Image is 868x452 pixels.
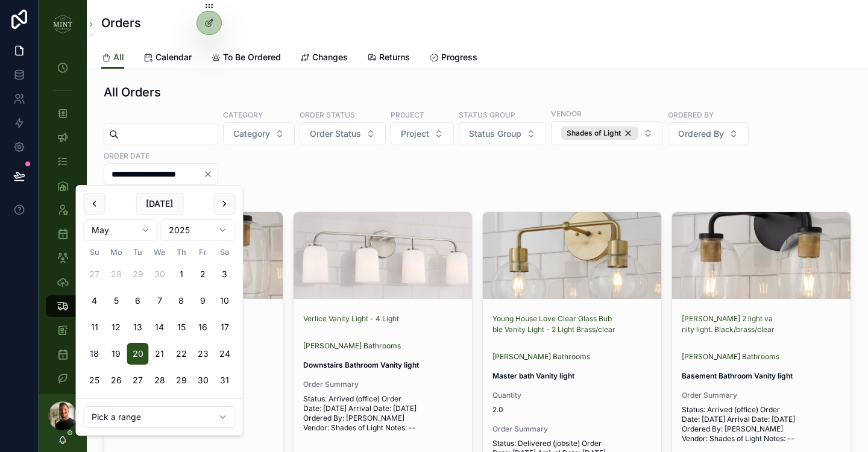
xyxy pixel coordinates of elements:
span: Quantity [492,391,652,400]
th: Sunday [84,246,105,259]
span: Ordered By [678,128,724,140]
label: Status Group [459,109,515,120]
a: Returns [367,46,410,71]
button: Thursday, May 15th, 2025 [171,316,192,338]
a: Progress [429,46,477,71]
button: Select Button [391,122,454,145]
button: Tuesday, May 20th, 2025, selected [127,343,149,365]
span: Project [401,128,429,140]
span: Changes [312,51,348,63]
img: App logo [53,14,72,34]
th: Wednesday [149,246,171,259]
button: Select Button [551,121,663,145]
h1: Orders [101,14,141,31]
a: Changes [300,46,348,71]
a: Young House Love Clear Glass Bubble Vanity Light - 2 Light Brass/clear [492,314,615,334]
div: Screenshot-2025-04-09-at-10.06.21-AM.png [294,212,472,299]
a: [PERSON_NAME] 2 light vanity light. Black/brass/clear [682,314,775,334]
button: Friday, May 2nd, 2025 [192,263,214,285]
button: Monday, May 12th, 2025 [105,316,127,338]
button: Friday, May 9th, 2025 [192,290,214,312]
button: Saturday, May 24th, 2025 [214,343,236,365]
a: To Be Ordered [211,46,281,71]
span: Order Status [310,128,361,140]
button: Select Button [300,122,386,145]
span: Returns [379,51,410,63]
span: Status: Arrived (office) Order Date: [DATE] Arrival Date: [DATE] Ordered By: [PERSON_NAME] Vendor... [682,405,841,444]
span: Shades of Light [567,128,621,138]
div: Screen-Shot-2025-01-24-at-12.43.30-PM.png [672,212,851,299]
span: All [113,51,124,63]
button: Sunday, May 18th, 2025 [84,343,105,365]
button: Tuesday, May 13th, 2025 [127,316,149,338]
th: Tuesday [127,246,149,259]
span: Category [233,128,270,140]
a: [PERSON_NAME] Bathrooms [492,352,590,362]
strong: Downstairs Bathroom Vanity light [303,360,419,369]
a: All [101,46,124,69]
button: Sunday, May 25th, 2025 [84,369,105,391]
button: Thursday, May 8th, 2025 [171,290,192,312]
button: Saturday, May 3rd, 2025 [214,263,236,285]
span: Progress [441,51,477,63]
strong: Master bath Vanity light [492,371,574,380]
button: Friday, May 30th, 2025 [192,369,214,391]
button: Tuesday, May 6th, 2025 [127,290,149,312]
label: Project [391,109,424,120]
button: Sunday, May 4th, 2025 [84,290,105,312]
th: Thursday [171,246,192,259]
span: Status Group [469,128,521,140]
button: Wednesday, May 7th, 2025 [149,290,171,312]
a: [PERSON_NAME] Bathrooms [303,341,401,351]
button: Monday, May 26th, 2025 [105,369,127,391]
span: Order Summary [492,424,652,434]
a: Calendar [143,46,192,71]
a: [PERSON_NAME] Bathrooms [682,352,779,362]
table: May 2025 [84,246,236,391]
label: Ordered By [668,109,714,120]
button: Thursday, May 29th, 2025 [171,369,192,391]
a: Verlice Vanity Light - 4 Light [303,314,399,323]
span: 2.0 [492,405,652,415]
button: Tuesday, May 27th, 2025 [127,369,149,391]
div: Screen-Shot-2025-01-15-at-9.13.59-AM.png [483,212,661,299]
strong: Basement Bathroom Vanity light [682,371,793,380]
div: scrollable content [39,48,87,394]
button: Friday, May 16th, 2025 [192,316,214,338]
button: Sunday, April 27th, 2025 [84,263,105,285]
button: [DATE] [136,193,183,215]
button: Relative time [84,406,236,428]
span: Order Summary [682,391,841,400]
button: Monday, April 28th, 2025 [105,263,127,285]
button: Select Button [668,122,749,145]
button: Friday, May 23rd, 2025 [192,343,214,365]
button: Tuesday, April 29th, 2025 [127,263,149,285]
button: Thursday, May 1st, 2025 [171,263,192,285]
label: Category [223,109,263,120]
button: Thursday, May 22nd, 2025 [171,343,192,365]
span: Status: Arrived (office) Order Date: [DATE] Arrival Date: [DATE] Ordered By: [PERSON_NAME] Vendor... [303,394,462,433]
span: Calendar [156,51,192,63]
h1: All Orders [104,84,161,101]
button: Monday, May 5th, 2025 [105,290,127,312]
th: Friday [192,246,214,259]
button: Monday, May 19th, 2025 [105,343,127,365]
button: Saturday, May 10th, 2025 [214,290,236,312]
button: Sunday, May 11th, 2025 [84,316,105,338]
button: Saturday, May 31st, 2025 [214,369,236,391]
span: To Be Ordered [223,51,281,63]
button: Saturday, May 17th, 2025 [214,316,236,338]
button: Wednesday, May 21st, 2025 [149,343,171,365]
button: Select Button [223,122,295,145]
button: Wednesday, April 30th, 2025 [149,263,171,285]
label: Vendor [551,108,582,119]
th: Monday [105,246,127,259]
label: Order Date [104,150,149,161]
button: Unselect 44 [561,127,638,140]
button: Select Button [459,122,546,145]
button: Clear [203,169,218,179]
button: Wednesday, May 28th, 2025 [149,369,171,391]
